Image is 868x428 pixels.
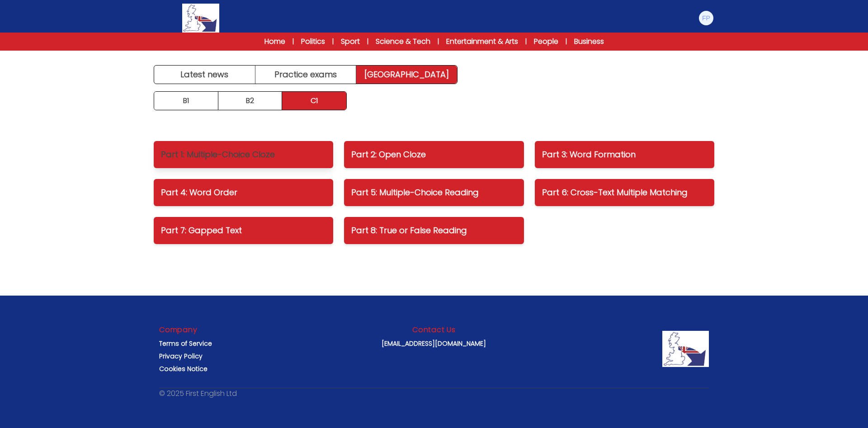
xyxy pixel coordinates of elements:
[662,331,709,367] img: Company Logo
[356,66,457,84] a: [GEOGRAPHIC_DATA]
[159,325,198,335] h3: Company
[446,36,518,47] a: Entertainment & Arts
[159,339,212,348] a: Terms of Service
[535,179,714,206] a: Part 6: Cross-Text Multiple Matching
[566,37,567,46] span: |
[154,179,333,206] a: Part 4: Word Order
[161,148,326,161] p: Part 1: Multiple-Choice Cloze
[534,36,558,47] a: People
[218,92,283,110] a: B2
[332,37,334,46] span: |
[351,186,516,199] p: Part 5: Multiple-Choice Reading
[159,352,203,361] a: Privacy Policy
[699,11,713,25] img: Frank Puca
[344,217,524,244] a: Part 8: True or False Reading
[154,4,248,33] a: Logo
[292,37,294,46] span: |
[351,148,516,161] p: Part 2: Open Cloze
[344,141,524,168] a: Part 2: Open Cloze
[542,148,707,161] p: Part 3: Word Formation
[367,37,368,46] span: |
[154,66,255,84] a: Latest news
[264,36,285,47] a: Home
[574,36,604,47] a: Business
[351,224,516,237] p: Part 8: True or False Reading
[301,36,325,47] a: Politics
[161,224,326,237] p: Part 7: Gapped Text
[412,325,456,335] h3: Contact Us
[159,364,208,373] a: Cookies Notice
[535,141,714,168] a: Part 3: Word Formation
[376,36,430,47] a: Science & Tech
[154,217,333,244] a: Part 7: Gapped Text
[438,37,439,46] span: |
[255,66,357,84] a: Practice exams
[341,36,360,47] a: Sport
[154,92,218,110] a: B1
[161,186,326,199] p: Part 4: Word Order
[525,37,527,46] span: |
[182,4,219,33] img: Logo
[282,92,346,110] a: C1
[542,186,707,199] p: Part 6: Cross-Text Multiple Matching
[382,339,486,348] a: [EMAIL_ADDRESS][DOMAIN_NAME]
[344,179,524,206] a: Part 5: Multiple-Choice Reading
[154,141,333,168] a: Part 1: Multiple-Choice Cloze
[159,388,237,399] p: © 2025 First English Ltd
